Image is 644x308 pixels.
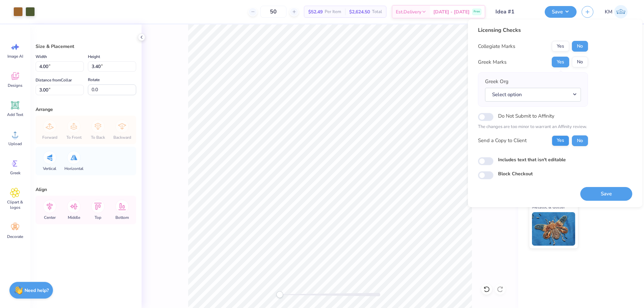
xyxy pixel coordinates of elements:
[7,234,23,239] span: Decorate
[349,8,370,15] span: $2,624.50
[614,5,628,18] img: Karl Michael Narciza
[552,135,569,146] button: Yes
[498,170,533,177] label: Block Checkout
[8,83,22,88] span: Designs
[478,137,527,144] div: Send a Copy to Client
[260,6,286,18] input: – –
[532,212,575,246] img: Metallic & Glitter
[498,156,566,163] label: Includes text that isn't editable
[545,6,577,18] button: Save
[605,8,612,16] span: KM
[36,106,136,113] div: Arrange
[372,8,382,15] span: Total
[88,53,100,61] label: Height
[474,9,480,14] span: Free
[44,215,56,220] span: Center
[572,135,588,146] button: No
[478,124,588,130] p: The changes are too minor to warrant an Affinity review.
[308,8,323,15] span: $52.49
[7,112,23,117] span: Add Text
[396,8,421,15] span: Est. Delivery
[580,187,632,201] button: Save
[36,43,136,50] div: Size & Placement
[552,57,569,67] button: Yes
[7,54,23,59] span: Image AI
[88,76,100,84] label: Rotate
[43,166,56,171] span: Vertical
[8,141,22,146] span: Upload
[485,78,508,85] label: Greek Org
[572,57,588,67] button: No
[552,41,569,52] button: Yes
[478,26,588,34] div: Licensing Checks
[36,53,47,61] label: Width
[115,215,129,220] span: Bottom
[68,215,80,220] span: Middle
[433,8,470,15] span: [DATE] - [DATE]
[4,199,26,210] span: Clipart & logos
[478,58,506,66] div: Greek Marks
[36,186,136,193] div: Align
[24,287,49,294] strong: Need help?
[485,88,581,102] button: Select option
[478,43,515,50] div: Collegiate Marks
[572,41,588,52] button: No
[498,112,554,120] label: Do Not Submit to Affinity
[36,76,72,84] label: Distance from Collar
[325,8,341,15] span: Per Item
[602,5,631,18] a: KM
[276,291,283,298] div: Accessibility label
[64,166,84,171] span: Horizontal
[10,170,20,176] span: Greek
[95,215,101,220] span: Top
[490,5,540,18] input: Untitled Design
